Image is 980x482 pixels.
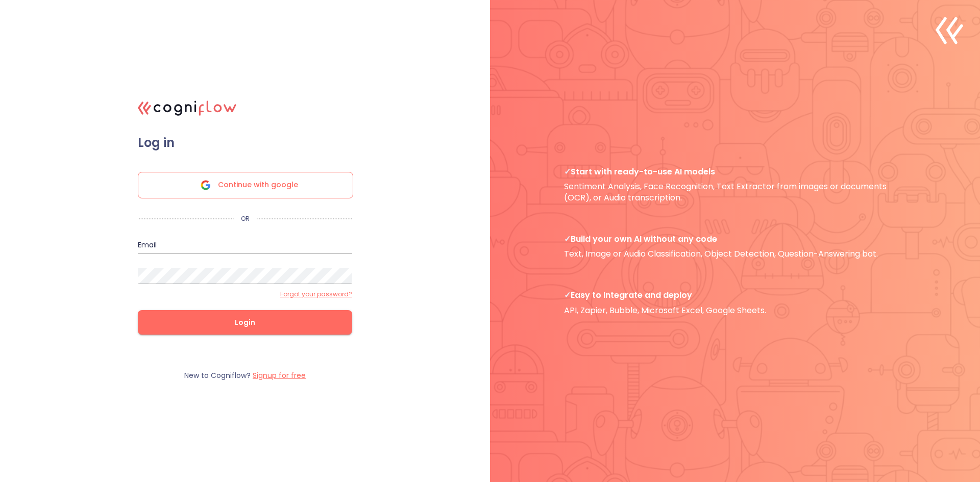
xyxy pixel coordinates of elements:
div: Continue with google [138,172,353,198]
span: Start with ready-to-use AI models [564,166,906,177]
label: Forgot your password? [280,290,352,298]
span: Login [154,316,336,329]
p: OR [234,215,257,223]
p: Text, Image or Audio Classification, Object Detection, Question-Answering bot. [564,234,906,260]
span: Build your own AI without any code [564,234,906,244]
b: ✓ [564,166,571,177]
label: Signup for free [253,370,306,380]
span: Log in [138,135,352,150]
b: ✓ [564,233,571,245]
button: Login [138,310,352,335]
p: Sentiment Analysis, Face Recognition, Text Extractor from images or documents (OCR), or Audio tra... [564,166,906,203]
p: API, Zapier, Bubble, Microsoft Excel, Google Sheets. [564,290,906,316]
b: ✓ [564,289,571,301]
span: Easy to Integrate and deploy [564,290,906,300]
p: New to Cogniflow? [184,371,306,380]
span: Continue with google [218,172,298,198]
